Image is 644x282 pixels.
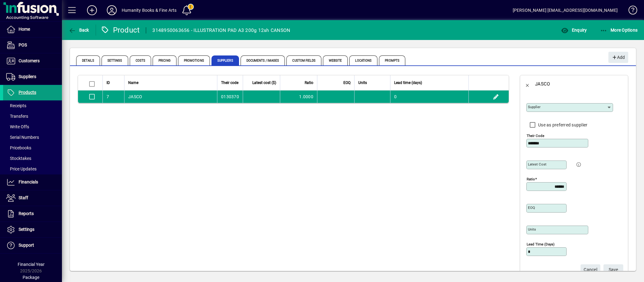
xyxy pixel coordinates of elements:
a: POS [3,37,62,53]
a: Price Updates [3,164,62,174]
span: Prompts [379,55,405,65]
span: S [609,267,611,272]
span: Transfers [6,114,28,119]
button: Add [82,5,102,16]
span: Enquiry [561,28,587,33]
span: Latest cost ($) [252,79,276,86]
span: Serial Numbers [6,135,39,140]
a: Home [3,22,62,37]
td: JASCO [124,90,217,103]
a: Financials [3,174,62,190]
span: Financials [19,179,38,184]
span: More Options [600,28,638,33]
span: Settings [102,55,128,65]
span: Custom Fields [286,55,321,65]
button: Save [603,264,623,275]
a: Write Offs [3,121,62,132]
mat-label: Their code [527,134,544,138]
span: Add [611,52,625,63]
a: Pricebooks [3,143,62,153]
span: Documents / Images [241,55,285,65]
span: Customers [19,58,40,63]
span: Home [19,27,30,32]
div: JASCO [535,79,550,89]
label: Use as preferred supplier [537,122,587,128]
a: Transfers [3,111,62,121]
td: 0 [390,90,468,103]
span: Cancel [584,265,597,275]
span: Reports [19,211,34,216]
span: Website [323,55,348,65]
div: 7 [107,94,109,100]
mat-label: Supplier [528,105,541,109]
span: POS [19,42,27,47]
span: Lead time (days) [394,79,422,86]
span: Units [358,79,367,86]
button: Cancel [581,264,600,275]
span: Suppliers [19,74,36,79]
span: Their code [221,79,238,86]
span: Staff [19,195,28,200]
button: More Options [598,24,639,36]
span: Costs [130,55,151,65]
span: Details [76,55,100,65]
span: Write Offs [6,124,29,129]
span: Locations [349,55,377,65]
span: Price Updates [6,166,37,171]
mat-label: Units [528,227,536,231]
span: Ratio [305,79,313,86]
span: Financial Year [18,262,45,267]
a: Suppliers [3,69,62,85]
span: ID [107,79,110,86]
a: Support [3,238,62,253]
span: ave [609,265,618,275]
span: Pricing [153,55,176,65]
span: Products [19,90,36,95]
mat-label: Ratio [527,177,535,181]
span: Promotions [178,55,210,65]
span: Package [23,275,39,280]
span: Support [19,243,34,248]
div: [PERSON_NAME] [EMAIL_ADDRESS][DOMAIN_NAME] [513,5,618,15]
button: Add [608,52,628,63]
mat-label: Latest cost [528,162,546,166]
span: Receipts [6,103,26,108]
span: Suppliers [211,55,239,65]
div: 3148950063656 - ILLUSTRATION PAD A3 200g 12sh CANSON [152,25,290,35]
span: Name [128,79,138,86]
span: Settings [19,227,34,232]
td: 1.0000 [280,90,317,103]
mat-label: EOQ [528,205,535,210]
a: Reports [3,206,62,222]
button: Enquiry [559,24,588,36]
td: 0130370 [217,90,243,103]
a: Serial Numbers [3,132,62,143]
button: Back [520,77,535,91]
a: Receipts [3,100,62,111]
div: Humanity Books & Fine Arts [122,5,177,15]
div: Product [101,25,140,35]
span: Pricebooks [6,145,31,150]
a: Stocktakes [3,153,62,164]
app-page-header-button: Back [62,24,96,36]
span: Back [68,28,89,33]
span: EOQ [343,79,350,86]
span: Stocktakes [6,156,31,161]
a: Settings [3,222,62,237]
a: Staff [3,190,62,206]
a: Knowledge Base [624,1,636,21]
a: Customers [3,53,62,69]
mat-label: Lead time (days) [527,242,555,246]
button: Profile [102,5,122,16]
button: Back [67,24,91,36]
